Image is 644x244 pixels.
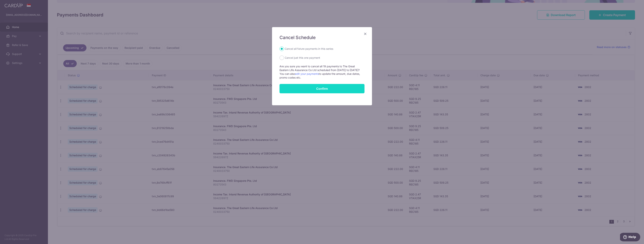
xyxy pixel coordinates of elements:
a: edit your payments [295,72,319,75]
button: Confirm [280,84,364,93]
iframe: Opens a widget where you can find more information [620,233,640,242]
p: Are you sure you want to cancel all 19 payments to The Great Eastern Life Assurance Co Ltd schedu... [280,65,364,79]
label: Cancel just this one payment [285,56,320,60]
button: Close [363,32,367,36]
h5: Cancel Schedule [280,35,364,41]
label: Cancel all future payments in this series [285,47,333,51]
